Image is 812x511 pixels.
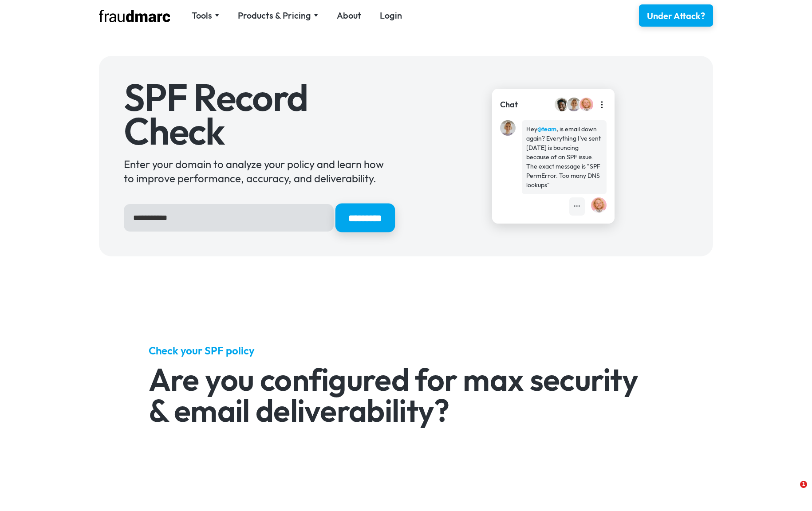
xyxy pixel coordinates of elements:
[635,421,812,487] iframe: Intercom notifications message
[124,157,394,185] div: Enter your domain to analyze your policy and learn how to improve performance, accuracy, and deli...
[574,202,580,211] div: •••
[149,364,664,426] h2: Are you configured for max security & email deliverability?
[500,99,518,110] div: Chat
[647,10,705,22] div: Under Attack?
[192,9,212,22] div: Tools
[192,9,219,22] div: Tools
[238,9,318,22] div: Products & Pricing
[526,125,602,190] div: Hey , is email down again? Everything I've sent [DATE] is bouncing because of an SPF issue. The e...
[124,81,394,148] h1: SPF Record Check
[124,204,394,232] form: Hero Sign Up Form
[537,125,556,133] strong: @team
[639,4,713,27] a: Under Attack?
[238,9,311,22] div: Products & Pricing
[149,343,664,358] h5: Check your SPF policy
[380,9,402,22] a: Login
[800,481,807,488] span: 1
[782,481,803,502] iframe: Intercom live chat
[337,9,361,22] a: About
